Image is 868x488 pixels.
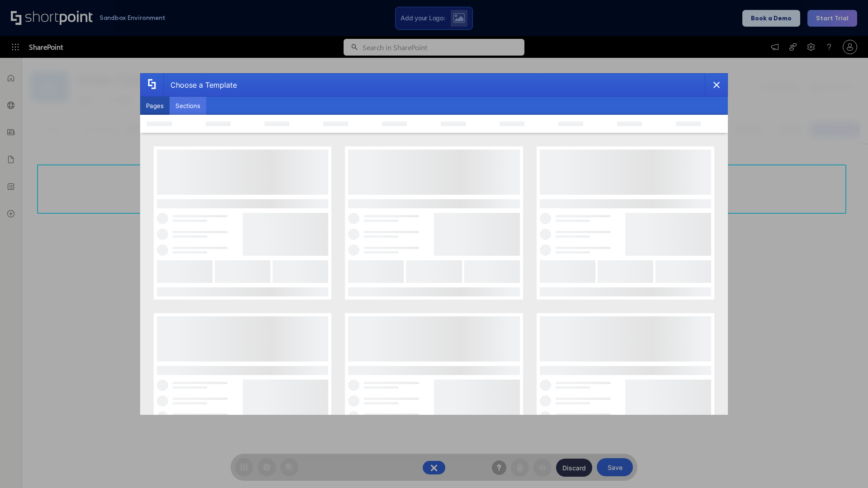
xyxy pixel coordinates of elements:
div: template selector [140,73,728,415]
button: Sections [170,97,206,115]
iframe: Chat Widget [823,445,868,488]
button: Pages [140,97,170,115]
div: Choose a Template [163,74,237,96]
